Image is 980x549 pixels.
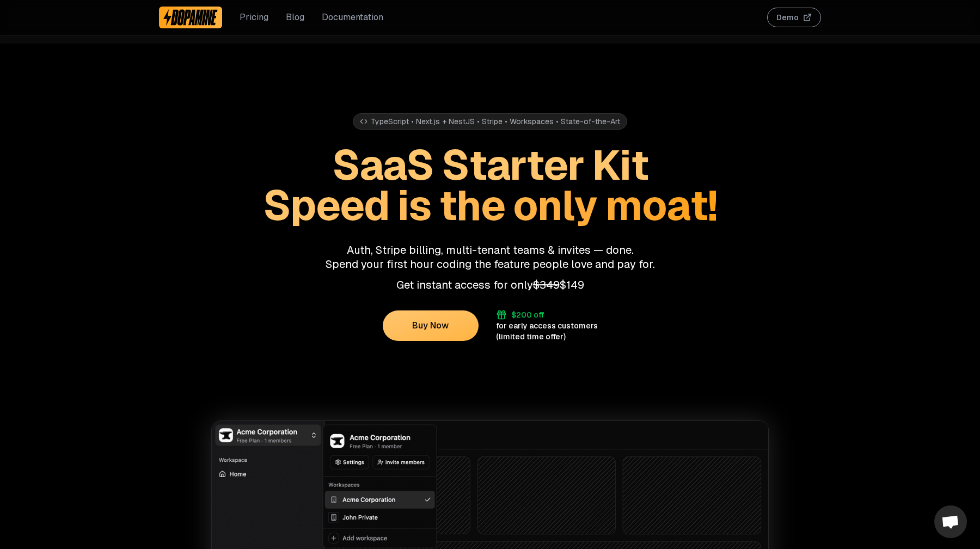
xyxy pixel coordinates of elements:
[767,8,821,27] button: Demo
[496,331,566,342] div: (limited time offer)
[533,278,560,292] span: $349
[353,113,627,130] div: TypeScript • Next.js + NestJS • Stripe • Workspaces • State-of-the-Art
[240,11,268,24] a: Pricing
[286,11,304,24] a: Blog
[263,179,717,232] span: Speed is the only moat!
[332,138,648,192] span: SaaS Starter Kit
[383,310,479,341] button: Buy Now
[163,9,218,26] img: Dopamine
[159,278,821,292] p: Get instant access for only $149
[934,505,967,538] div: Open chat
[159,7,222,28] a: Dopamine
[322,11,383,24] a: Documentation
[159,243,821,271] p: Auth, Stripe billing, multi-tenant teams & invites — done. Spend your first hour coding the featu...
[496,320,598,331] div: for early access customers
[511,309,544,320] div: $200 off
